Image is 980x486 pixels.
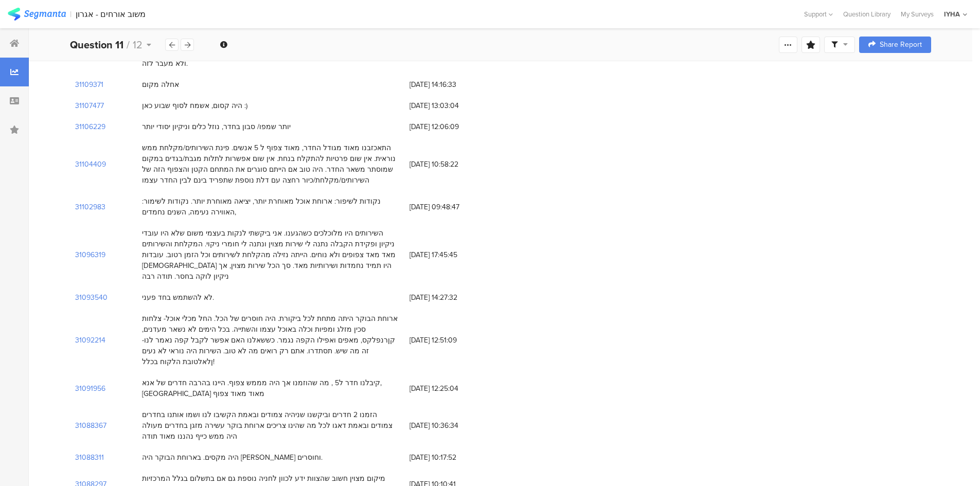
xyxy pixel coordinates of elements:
[896,9,939,19] a: My Surveys
[142,100,247,111] div: היה קסום, אשמח לסוף שבוע כאן :)
[75,420,106,431] section: 31088367
[75,452,104,463] section: 31088311
[75,383,105,394] section: 31091956
[409,335,492,346] span: [DATE] 12:51:09
[409,452,492,463] span: [DATE] 10:17:52
[75,100,104,111] section: 31107477
[142,377,399,399] div: קיבלנו חדר ל5 , מה שהוזמנו אך היה מממש צפוף. היינו בהרבה חדרים של אנא, [GEOGRAPHIC_DATA] מאוד מאו...
[75,292,108,303] section: 31093540
[142,452,323,463] div: היה מקסים. בארוחת הבוקר היה [PERSON_NAME] וחוסרים.
[133,37,142,52] span: 12
[142,228,399,282] div: השירותים היו מלוכלכים כשהגענו. אני ביקשתי לנקות בעצמי משום שלא היו עובדי ניקיון ופקידת הקבלה נתנה...
[142,196,399,218] div: נקודות לשיפור: ארוחת אוכל מאוחרת יותר, יציאה מאוחרת יותר. נקודות לשימור: האווירה נעימה, השנים נחמ...
[75,159,106,170] section: 31104409
[142,292,214,303] div: לא להשתמש בחד פעני.
[127,37,130,52] span: /
[70,8,72,20] div: |
[75,202,105,212] section: 31102983
[142,121,291,132] div: יותר שמפו/ סבון בחדר, נוזל כלים וניקיון יסודי יותר
[75,79,103,90] section: 31109371
[75,335,105,346] section: 31092214
[8,8,66,21] img: segmanta logo
[142,79,179,90] div: אחלה מקום
[944,9,960,19] div: IYHA
[142,409,399,442] div: הזמנו 2 חדרים וביקשנו שניהיה צמודים ובאמת הקשיבו לנו ושמו אותנו בחדרים צמודים ובאמת דאגו לכל מה ש...
[75,121,105,132] section: 31106229
[409,249,492,260] span: [DATE] 17:45:45
[409,159,492,170] span: [DATE] 10:58:22
[76,9,146,19] div: משוב אורחים - אגרון
[142,142,399,186] div: התאכזבנו מאוד מגודל החדר, מאוד צפוף ל 5 אנשים. פינת השירותים/מקלחת ממש נוראית. אין שום פרטיות להת...
[409,420,492,431] span: [DATE] 10:36:34
[142,313,399,367] div: ארוחת הבוקר היתה מתחת לכל ביקורת. היה חוסרים של הכל. החל מכלי אוכל- צלחות סכין מזלג ומפיות וכלה ב...
[70,37,123,52] b: Question 11
[409,79,492,90] span: [DATE] 14:16:33
[409,121,492,132] span: [DATE] 12:06:09
[409,100,492,111] span: [DATE] 13:03:04
[804,6,833,22] div: Support
[880,41,922,48] span: Share Report
[409,383,492,394] span: [DATE] 12:25:04
[838,9,896,19] a: Question Library
[409,292,492,303] span: [DATE] 14:27:32
[75,249,105,260] section: 31096319
[409,202,492,212] span: [DATE] 09:48:47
